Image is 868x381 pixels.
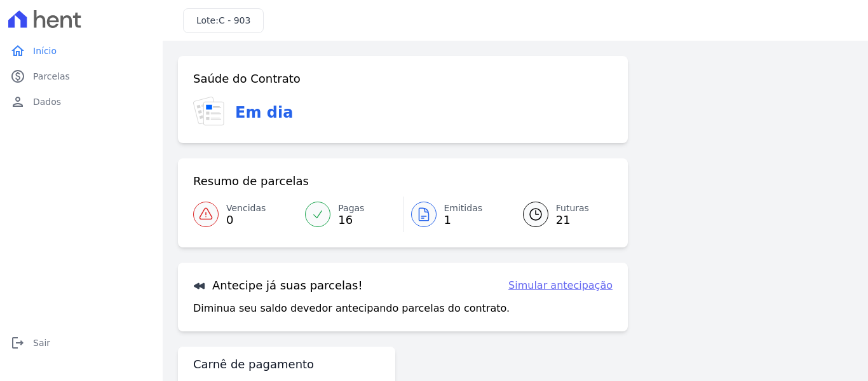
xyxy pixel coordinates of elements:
[5,38,158,64] a: homeInício
[403,197,508,232] a: Emitidas 1
[33,45,57,57] span: Início
[556,215,589,225] span: 21
[444,215,483,225] span: 1
[193,197,297,232] a: Vencidas 0
[193,357,314,372] h3: Carnê de pagamento
[193,301,510,316] p: Diminua seu saldo devedor antecipando parcelas do contrato.
[10,43,25,59] i: home
[33,70,70,83] span: Parcelas
[556,202,589,215] span: Futuras
[5,89,158,114] a: personDados
[297,197,402,232] a: Pagas 16
[235,101,293,124] h3: Em dia
[10,335,25,350] i: logout
[193,71,301,87] h3: Saúde do Contrato
[226,215,266,225] span: 0
[226,202,266,215] span: Vencidas
[196,14,250,27] h3: Lote:
[338,202,364,215] span: Pagas
[10,69,25,84] i: paid
[508,278,613,293] a: Simular antecipação
[33,95,61,108] span: Dados
[5,330,158,356] a: logoutSair
[5,64,158,89] a: paidParcelas
[338,215,364,225] span: 16
[444,202,483,215] span: Emitidas
[33,336,50,349] span: Sair
[193,278,363,293] h3: Antecipe já suas parcelas!
[10,94,25,109] i: person
[219,15,250,25] span: C - 903
[193,174,309,189] h3: Resumo de parcelas
[508,197,613,232] a: Futuras 21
